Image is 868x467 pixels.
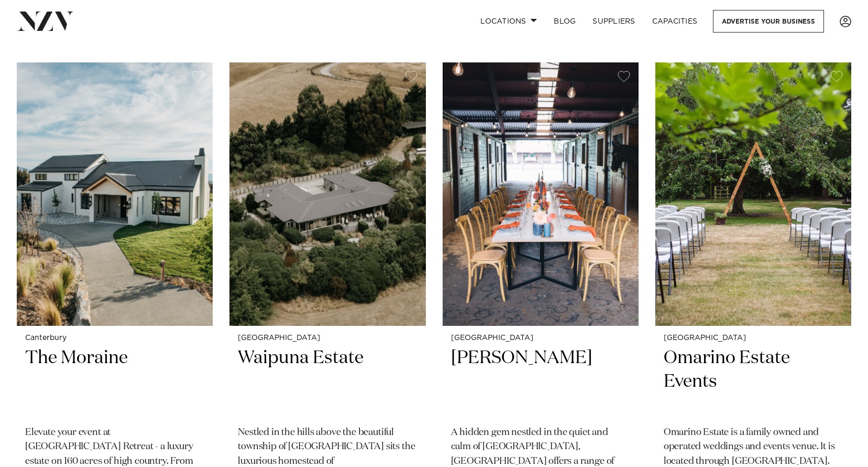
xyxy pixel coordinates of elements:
[584,10,643,33] a: SUPPLIERS
[713,10,824,33] a: Advertise your business
[451,346,630,417] h2: [PERSON_NAME]
[472,10,545,33] a: Locations
[545,10,584,33] a: BLOG
[25,346,204,417] h2: The Moraine
[25,334,204,342] small: Canterbury
[238,346,417,417] h2: Waipuna Estate
[644,10,706,33] a: Capacities
[664,334,843,342] small: [GEOGRAPHIC_DATA]
[451,334,630,342] small: [GEOGRAPHIC_DATA]
[664,346,843,417] h2: Omarino Estate Events
[238,334,417,342] small: [GEOGRAPHIC_DATA]
[17,12,74,30] img: nzv-logo.png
